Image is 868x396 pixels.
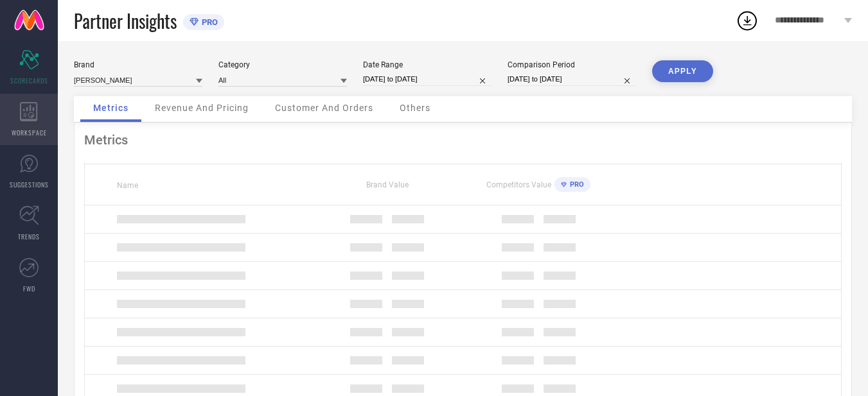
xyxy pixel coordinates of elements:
span: Metrics [93,103,128,113]
div: Metrics [84,132,842,148]
span: Partner Insights [74,8,177,34]
span: Revenue And Pricing [155,103,249,113]
span: Name [117,181,138,190]
span: PRO [199,17,218,27]
span: SUGGESTIONS [10,180,49,189]
div: Open download list [736,9,759,32]
span: Others [400,103,430,113]
span: FWD [23,284,35,293]
div: Comparison Period [508,60,636,69]
span: Competitors Value [486,180,551,189]
span: TRENDS [18,232,40,241]
span: WORKSPACE [12,128,47,137]
span: PRO [567,180,584,189]
span: SCORECARDS [10,76,48,85]
span: Customer And Orders [275,103,373,113]
input: Select date range [363,73,492,86]
div: Brand [74,60,202,69]
button: APPLY [652,60,713,82]
div: Category [218,60,347,69]
input: Select comparison period [508,73,636,86]
span: Brand Value [366,180,409,189]
div: Date Range [363,60,492,69]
